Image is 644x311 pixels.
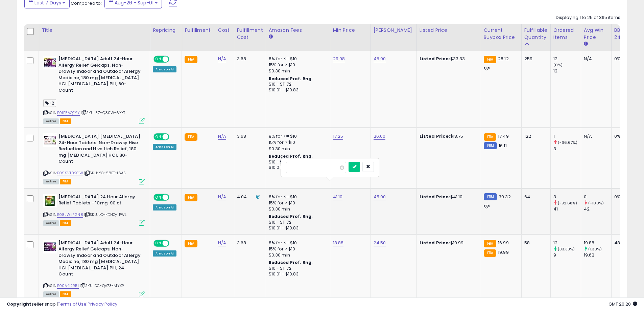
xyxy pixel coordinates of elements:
[218,27,231,34] div: Cost
[43,133,57,147] img: 41S8xiQvUyL._SL40_.jpg
[614,240,637,246] div: 48%
[374,133,386,140] a: 26.00
[269,194,325,200] div: 8% for <= $10
[153,144,176,150] div: Amazon AI
[269,27,327,34] div: Amazon Fees
[269,153,313,159] b: Reduced Prof. Rng.
[58,240,141,279] b: [MEDICAL_DATA] Adult 24-Hour Allergy Relief Gelcaps, Non-Drowsy Indoor and Outdoor Allergy Medici...
[185,27,212,34] div: Fulfillment
[218,194,226,200] a: N/A
[269,206,325,212] div: $0.30 min
[553,206,581,212] div: 41
[237,133,261,139] div: 3.68
[420,194,476,200] div: $41.10
[333,194,343,200] a: 41.10
[84,170,126,176] span: | SKU: YC-58BT-I6AS
[43,118,59,124] span: All listings currently available for purchase on Amazon
[43,194,57,207] img: 51CPXmdgyeL._SL40_.jpg
[498,55,509,62] span: 28.12
[168,134,179,140] span: OFF
[524,240,545,246] div: 58
[558,246,575,252] small: (33.33%)
[333,27,368,34] div: Min Price
[269,200,325,206] div: 15% for > $10
[584,133,606,139] div: N/A
[60,220,71,226] span: FBA
[218,240,226,246] a: N/A
[553,27,578,41] div: Ordered Items
[614,194,637,200] div: 0%
[588,246,602,252] small: (1.33%)
[420,194,450,200] b: Listed Price:
[168,240,179,246] span: OFF
[269,146,325,152] div: $0.30 min
[556,15,620,21] div: Displaying 1 to 25 of 365 items
[43,56,57,69] img: 41x6XthII9L._SL40_.jpg
[269,240,325,246] div: 8% for <= $10
[524,133,545,139] div: 122
[584,252,611,258] div: 19.62
[88,301,117,307] a: Privacy Policy
[168,57,179,62] span: OFF
[553,240,581,246] div: 12
[269,260,313,265] b: Reduced Prof. Rng.
[498,249,509,256] span: 19.99
[154,240,163,246] span: ON
[269,139,325,146] div: 15% for > $10
[584,56,606,62] div: N/A
[553,194,581,200] div: 3
[237,240,261,246] div: 3.68
[57,212,83,218] a: B08JWKRGN8
[420,133,476,139] div: $18.75
[374,27,414,34] div: [PERSON_NAME]
[524,194,545,200] div: 64
[269,165,325,171] div: $10.01 - $10.83
[269,56,325,62] div: 8% for <= $10
[43,240,57,253] img: 41DZCbM-t+L._SL40_.jpg
[553,56,581,62] div: 12
[553,252,581,258] div: 9
[7,301,117,308] div: seller snap | |
[553,62,563,68] small: (0%)
[499,194,511,200] span: 39.32
[42,27,147,34] div: Title
[420,56,476,62] div: $33.33
[185,194,197,201] small: FBA
[484,133,496,141] small: FBA
[81,110,125,115] span: | SKU: 3Z-Q80W-6XXT
[609,301,637,307] span: 2025-09-9 20:20 GMT
[154,194,163,200] span: ON
[269,220,325,225] div: $10 - $11.72
[153,250,176,257] div: Amazon AI
[498,240,509,246] span: 16.99
[484,249,496,257] small: FBA
[43,133,145,183] div: ASIN:
[614,133,637,139] div: 0%
[524,27,548,41] div: Fulfillable Quantity
[43,220,59,226] span: All listings currently available for purchase on Amazon
[374,194,386,200] a: 45.00
[60,179,71,184] span: FBA
[58,194,141,208] b: [MEDICAL_DATA] 24 Hour Allergy Relief Tablets - 10mg, 90 ct
[614,56,637,62] div: 0%
[269,252,325,258] div: $0.30 min
[269,76,313,82] b: Reduced Prof. Rng.
[57,283,79,289] a: B00V4I2R5I
[43,179,59,184] span: All listings currently available for purchase on Amazon
[153,204,176,210] div: Amazon AI
[374,240,386,246] a: 24.50
[84,212,126,217] span: | SKU: JO-KDNQ-1PWL
[269,62,325,68] div: 15% for > $10
[168,194,179,200] span: OFF
[218,133,226,140] a: N/A
[420,240,476,246] div: $19.99
[584,41,588,47] small: Avg Win Price.
[57,170,83,176] a: B09SVT92GW
[420,133,450,139] b: Listed Price:
[269,34,273,40] small: Amazon Fees.
[269,133,325,139] div: 8% for <= $10
[269,82,325,87] div: $10 - $11.72
[333,133,343,140] a: 17.25
[584,240,611,246] div: 19.88
[484,193,497,200] small: FBM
